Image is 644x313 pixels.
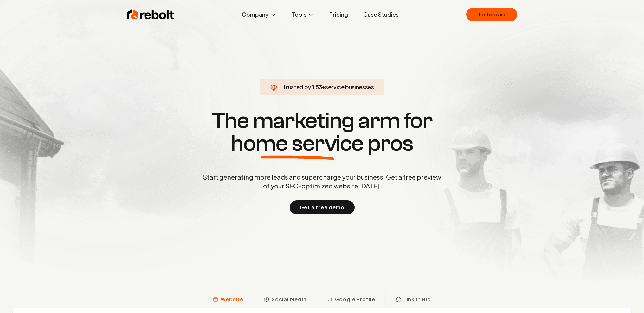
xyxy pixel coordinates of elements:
[202,173,442,190] p: Start generating more leads and supercharge your business. Get a free preview of your SEO-optimiz...
[312,83,322,91] span: 153
[466,8,517,21] a: Dashboard
[325,83,374,90] span: service businesses
[221,296,243,303] span: Website
[203,292,254,308] button: Website
[324,8,353,21] a: Pricing
[403,296,431,303] span: Link in Bio
[358,8,404,21] a: Case Studies
[335,296,375,303] span: Google Profile
[290,200,355,214] button: Get a free demo
[254,292,317,308] button: Social Media
[317,292,385,308] button: Google Profile
[237,8,281,21] button: Company
[127,8,174,21] img: Rebolt Logo
[287,8,319,21] button: Tools
[170,109,474,155] h1: The marketing arm for pros
[272,296,307,303] span: Social Media
[322,83,325,90] span: +
[231,132,364,155] span: home service
[283,83,311,90] span: Trusted by
[385,292,441,308] button: Link in Bio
